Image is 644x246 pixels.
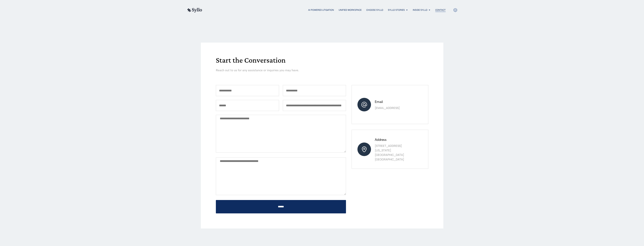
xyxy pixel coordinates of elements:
[366,8,383,12] a: Choose Syllo
[308,8,334,12] a: AI Powered Litigation
[187,8,202,12] img: syllo
[388,8,405,12] a: Syllo Stories
[375,137,386,142] span: Address
[435,8,446,12] a: Contact
[216,56,428,64] h1: Start the Conversation
[375,144,416,162] p: [STREET_ADDRESS] [US_STATE][GEOGRAPHIC_DATA] [GEOGRAPHIC_DATA]
[339,8,362,12] a: Unified Workspace
[216,68,353,72] p: Reach out to us for any assistance or inquiries you may have.
[375,100,383,104] span: Email
[375,106,416,110] p: [EMAIL_ADDRESS]
[210,8,446,12] div: Menu Toggle
[210,8,446,12] nav: Menu
[413,8,427,12] a: Inside Syllo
